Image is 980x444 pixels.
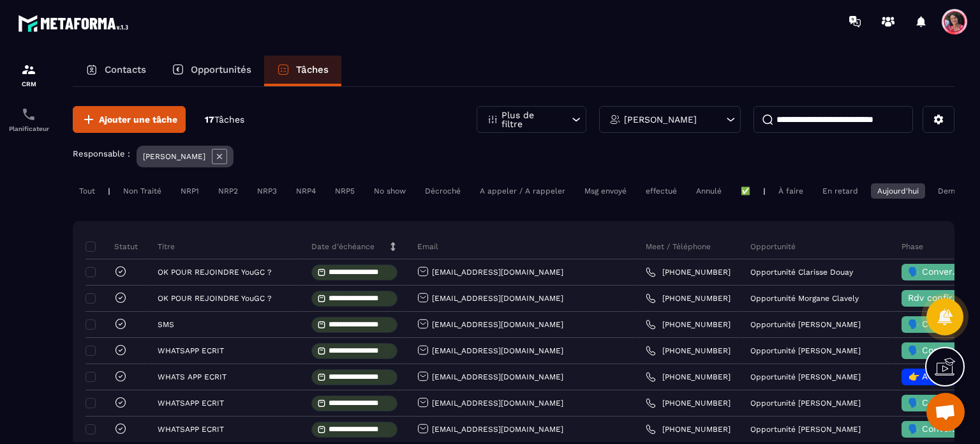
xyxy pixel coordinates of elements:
[3,97,54,142] a: schedulerschedulerPlanificateur
[158,294,272,303] p: OK POUR REJOINDRE YouGC ?
[3,52,54,97] a: formationformationCRM
[21,62,36,77] img: formation
[73,56,159,86] a: Contacts
[99,113,177,126] span: Ajouter une tâche
[772,183,810,199] div: À faire
[18,11,133,35] img: logo
[158,372,226,381] p: WHATS APP ECRIT
[646,241,711,252] p: Meet / Téléphone
[750,399,861,408] p: Opportunité [PERSON_NAME]
[926,393,965,431] div: Ouvrir le chat
[624,115,697,124] p: [PERSON_NAME]
[108,187,110,195] p: |
[750,294,859,303] p: Opportunité Morgane Clavely
[501,111,558,128] p: Plus de filtre
[419,183,467,199] div: Décroché
[750,372,861,381] p: Opportunité [PERSON_NAME]
[158,268,272,277] p: OK POUR REJOINDRE YouGC ?
[290,183,322,199] div: NRP4
[89,241,138,252] p: Statut
[690,183,728,199] div: Annulé
[264,56,341,86] a: Tâches
[73,106,186,133] button: Ajouter une tâche
[734,183,757,199] div: ✅
[3,80,54,88] p: CRM
[750,346,861,355] p: Opportunité [PERSON_NAME]
[158,241,175,252] p: Titre
[296,64,329,75] p: Tâches
[909,371,958,381] span: 👉 A traiter
[329,183,361,199] div: NRP5
[646,267,731,277] a: [PHONE_NUMBER]
[902,241,923,252] p: Phase
[174,183,205,199] div: NRP1
[73,149,130,158] p: Responsable :
[750,241,796,252] p: Opportunité
[158,320,174,329] p: SMS
[473,183,572,199] div: A appeler / A rappeler
[750,425,861,434] p: Opportunité [PERSON_NAME]
[646,424,731,434] a: [PHONE_NUMBER]
[251,183,283,199] div: NRP3
[21,107,36,122] img: scheduler
[205,114,244,126] p: 17
[646,372,731,382] a: [PHONE_NUMBER]
[417,241,438,252] p: Email
[871,183,925,199] div: Aujourd'hui
[158,346,224,355] p: WHATSAPP ECRIT
[158,399,224,408] p: WHATSAPP ECRIT
[932,183,972,199] div: Demain
[763,187,766,195] p: |
[639,183,683,199] div: effectué
[73,183,101,199] div: Tout
[3,125,54,132] p: Planificateur
[578,183,633,199] div: Msg envoyé
[214,114,244,125] span: Tâches
[159,56,264,86] a: Opportunités
[212,183,244,199] div: NRP2
[117,183,168,199] div: Non Traité
[750,268,853,277] p: Opportunité Clarisse Douay
[105,64,146,75] p: Contacts
[143,152,205,161] p: [PERSON_NAME]
[646,293,731,303] a: [PHONE_NUMBER]
[191,64,251,75] p: Opportunités
[158,425,224,434] p: WHATSAPP ECRIT
[646,346,731,356] a: [PHONE_NUMBER]
[311,241,375,252] p: Date d’échéance
[908,293,980,303] span: Rdv confirmé ✅
[646,398,731,408] a: [PHONE_NUMBER]
[816,183,865,199] div: En retard
[367,183,412,199] div: No show
[750,320,861,329] p: Opportunité [PERSON_NAME]
[646,319,731,330] a: [PHONE_NUMBER]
